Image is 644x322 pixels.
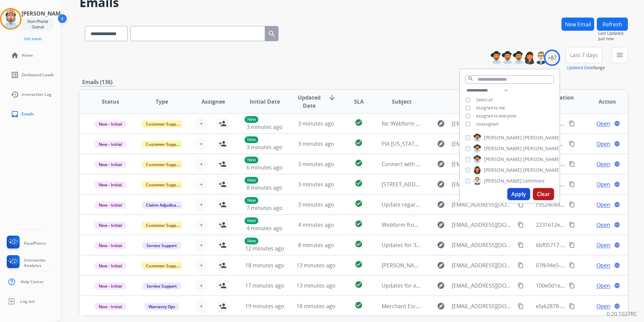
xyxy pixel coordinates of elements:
span: [PERSON_NAME] [523,134,561,141]
span: 3 minutes ago [298,160,334,168]
span: + [200,241,203,249]
button: New Email [561,18,594,31]
span: + [200,261,203,269]
mat-icon: check_circle [355,159,363,167]
mat-icon: content_copy [569,141,575,147]
span: New - Initial [95,141,126,148]
span: Home [22,53,33,58]
span: [PERSON_NAME] [484,167,522,173]
span: + [200,221,203,229]
mat-icon: content_copy [518,242,524,248]
button: + [194,137,208,151]
p: New [245,177,258,184]
mat-icon: content_copy [518,222,524,228]
span: Updates for 3520b0ee-77ed-41e5-bf84-78e5ccb2f809_Carole Urban [382,241,551,249]
span: 6 minutes ago [247,164,283,171]
span: Last 7 days [570,54,598,56]
th: Action [576,90,628,113]
span: 3 minutes ago [298,201,334,208]
mat-icon: content_copy [569,242,575,248]
button: + [194,238,208,252]
mat-icon: content_copy [569,161,575,167]
span: [EMAIL_ADDRESS][DOMAIN_NAME] [452,180,514,188]
mat-icon: explore [437,241,445,249]
mat-icon: explore [437,261,445,269]
span: [EMAIL_ADDRESS][DOMAIN_NAME] [452,221,514,229]
span: Outbound Leads [22,72,54,78]
span: 13 minutes ago [296,282,335,289]
span: 18 minutes ago [296,302,335,310]
span: Assignee [201,98,225,106]
span: [PERSON_NAME] [382,262,423,269]
span: Open [597,281,610,290]
span: New - Initial [95,202,126,209]
mat-icon: explore [437,160,445,168]
span: FocalPoints [24,241,46,246]
mat-icon: language [614,262,620,268]
span: 100e0d1e-7d53-42b0-9cd8-a9a015569d65 [536,282,641,289]
span: 07f694e5-d84a-4eab-86ee-2f59b1869f5d [536,262,637,269]
div: +87 [544,50,560,66]
mat-icon: explore [437,119,445,128]
span: 17 minutes ago [245,282,284,289]
mat-icon: person_add [219,261,227,269]
span: Assigned to everyone [476,113,516,119]
span: Log out [20,299,35,304]
span: [EMAIL_ADDRESS][DOMAIN_NAME] [452,241,514,249]
span: 4 minutes ago [247,224,283,232]
span: [EMAIL_ADDRESS][DOMAIN_NAME] [452,281,514,290]
span: + [200,302,203,310]
span: Assigned to me [476,105,505,111]
span: Unassigned [476,121,498,127]
button: Refresh [597,18,628,31]
button: Clear [533,188,554,200]
span: Open [597,261,610,269]
span: Customer Support [142,222,186,229]
span: Service Support [142,242,181,249]
p: New [245,136,258,143]
span: Claims Adjudication [142,202,188,209]
span: Open [597,119,610,128]
span: c952404d-23b3-4c9d-b710-0c14a97eb751 [536,201,640,208]
mat-icon: content_copy [518,303,524,309]
span: Open [597,302,610,310]
mat-icon: language [614,303,620,309]
span: + [200,160,203,168]
mat-icon: menu [616,51,624,59]
mat-icon: person_add [219,221,227,229]
mat-icon: person_add [219,119,227,128]
mat-icon: content_copy [569,181,575,187]
mat-icon: person_add [219,281,227,290]
span: + [200,180,203,188]
mat-icon: search [468,76,474,82]
span: Customer Support [142,262,186,269]
span: New - Initial [95,242,126,249]
mat-icon: check_circle [355,280,363,289]
mat-icon: language [614,181,620,187]
span: Updated Date [296,93,323,110]
span: 6bf05717-4906-4da7-ad47-1b91fc6510eb [536,241,638,249]
span: [PERSON_NAME] [523,145,561,152]
span: Initial Date [250,98,280,106]
span: + [200,140,203,148]
span: Re: Webform from [EMAIL_ADDRESS][DOMAIN_NAME] on [DATE] [382,120,543,127]
span: Updates for ea29eaf6-14c6-4161-9e33-d068452b6968_Kimsey [PERSON_NAME] [382,282,580,289]
span: Status [102,98,119,106]
mat-icon: check_circle [355,199,363,208]
span: Warranty Ops [144,303,179,310]
mat-icon: language [614,120,620,127]
span: Select all [476,97,493,103]
mat-icon: content_copy [569,120,575,127]
mat-icon: content_copy [569,262,575,268]
mat-icon: explore [437,200,445,209]
mat-icon: content_copy [518,202,524,208]
mat-icon: language [614,283,620,289]
mat-icon: check_circle [355,139,363,147]
span: New - Initial [95,283,126,290]
p: New [245,217,258,224]
span: [EMAIL_ADDRESS][DOMAIN_NAME] [452,302,514,310]
span: Type [156,98,168,106]
span: Merchant Escalation Notification for Request 658026 [382,302,515,310]
span: Interaction Analytics [24,258,61,268]
button: Apply [507,188,530,200]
